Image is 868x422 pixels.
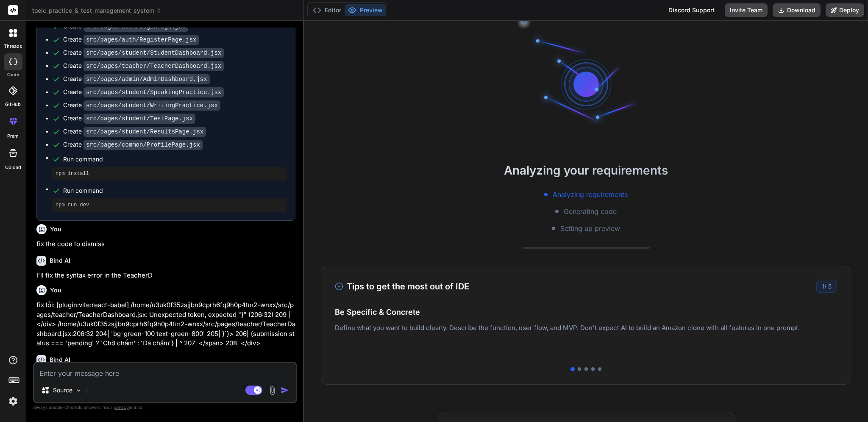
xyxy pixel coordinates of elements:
[83,140,203,150] code: src/pages/common/ProfilePage.jsx
[63,35,199,44] div: Create
[36,271,295,280] p: I'll fix the syntax error in the TeacherD
[6,394,20,408] img: settings
[83,61,224,71] code: src/pages/teacher/TeacherDashboard.jsx
[50,256,70,265] h6: Bind AI
[826,3,864,17] button: Deploy
[63,140,203,149] div: Create
[56,170,283,177] pre: npm install
[50,225,61,233] h6: You
[63,61,224,70] div: Create
[822,283,824,290] span: 1
[83,114,195,124] code: src/pages/student/TestPage.jsx
[36,300,295,348] p: fix lỗi: [plugin:vite:react-babel] /home/u3uk0f35zsjjbn9cprh6fq9h0p4tm2-wnxx/src/pages/teacher/Te...
[828,283,832,290] span: 5
[5,101,21,108] label: GitHub
[63,75,210,83] div: Create
[4,43,22,50] label: threads
[83,87,224,97] code: src/pages/student/SpeakingPractice.jsx
[281,386,289,394] img: icon
[7,133,19,140] label: prem
[63,114,195,123] div: Create
[53,386,72,394] p: Source
[114,405,129,410] span: privacy
[33,403,297,411] p: Always double-check its answers. Your in Bind
[50,286,61,294] h6: You
[83,100,220,111] code: src/pages/student/WritingPractice.jsx
[63,127,206,136] div: Create
[83,48,224,58] code: src/pages/student/StudentDashboard.jsx
[63,48,224,57] div: Create
[816,280,837,293] div: /
[663,3,720,17] div: Discord Support
[5,164,21,171] label: Upload
[560,223,620,233] span: Setting up preview
[564,206,617,217] span: Generating code
[773,3,821,17] button: Download
[267,386,277,395] img: attachment
[83,74,210,84] code: src/pages/admin/AdminDashboard.jsx
[304,161,868,179] h2: Analyzing your requirements
[50,355,70,364] h6: Bind AI
[335,306,837,318] h4: Be Specific & Concrete
[553,189,628,200] span: Analyzing requirements
[56,202,283,208] pre: npm run dev
[36,239,295,249] p: fix the code to dismiss
[335,280,469,293] h3: Tips to get the most out of IDE
[63,101,220,110] div: Create
[309,4,345,16] button: Editor
[63,155,287,164] span: Run command
[75,387,82,394] img: Pick Models
[83,35,199,45] code: src/pages/auth/RegisterPage.jsx
[83,127,206,137] code: src/pages/student/ResultsPage.jsx
[7,71,19,78] label: code
[725,3,768,17] button: Invite Team
[63,22,188,31] div: Create
[63,186,287,195] span: Run command
[63,88,224,97] div: Create
[345,4,386,16] button: Preview
[32,6,162,15] span: toeic_practice_&_test_management_system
